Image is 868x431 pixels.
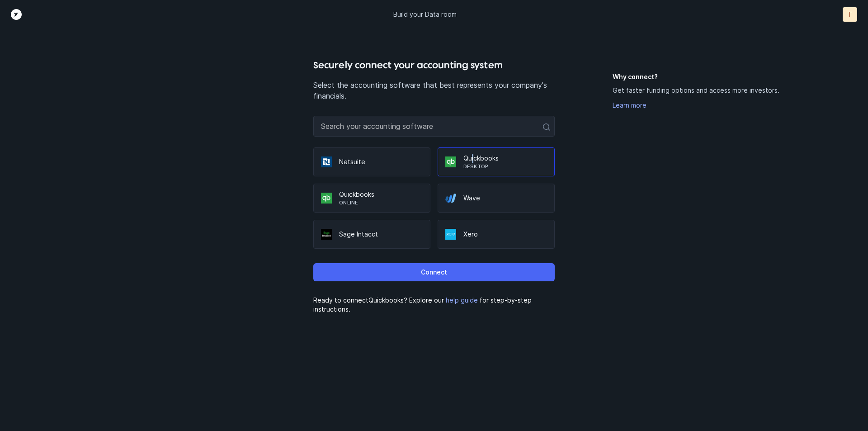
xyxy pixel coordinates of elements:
[313,263,554,281] button: Connect
[313,80,554,101] p: Select the accounting software that best represents your company's financials.
[843,7,857,22] button: T
[313,147,430,176] div: Netsuite
[339,230,423,239] p: Sage Intacct
[463,194,547,203] p: Wave
[613,85,779,96] p: Get faster funding options and access more investors.
[463,154,547,163] p: Quickbooks
[446,296,478,304] a: help guide
[339,190,423,199] p: Quickbooks
[393,10,457,19] p: Build your Data room
[313,296,554,314] p: Ready to connect Quickbooks ? Explore our for step-by-step instructions.
[438,220,555,249] div: Xero
[438,184,555,213] div: Wave
[438,147,555,176] div: QuickbooksDesktop
[613,72,796,81] h5: Why connect?
[613,101,646,109] a: Learn more
[463,163,547,170] p: Desktop
[848,10,852,19] p: T
[463,230,547,239] p: Xero
[339,157,423,166] p: Netsuite
[313,58,554,72] h4: Securely connect your accounting system
[313,220,430,249] div: Sage Intacct
[339,199,423,206] p: Online
[313,184,430,213] div: QuickbooksOnline
[313,116,554,137] input: Search your accounting software
[421,267,447,278] p: Connect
